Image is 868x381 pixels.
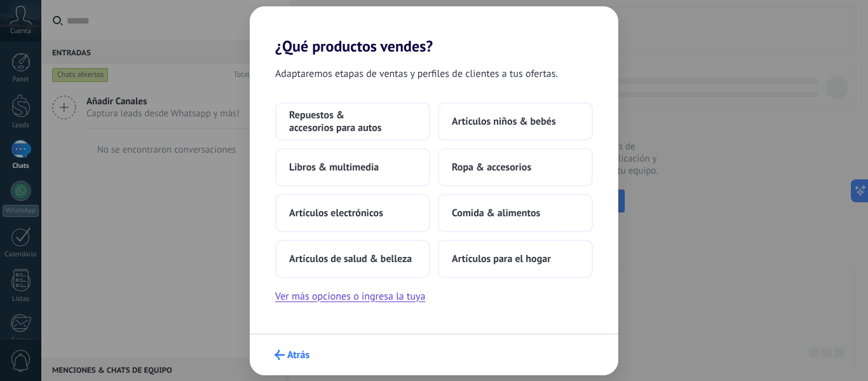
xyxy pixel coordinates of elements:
[275,194,430,232] button: Artículos electrónicos
[275,66,558,82] span: Adaptaremos etapas de ventas y perfiles de clientes a tus ofertas.
[269,344,315,366] button: Atrás
[452,253,551,265] span: Artículos para el hogar
[287,350,309,359] span: Atrás
[275,240,430,278] button: Artículos de salud & belleza
[289,207,383,219] span: Artículos electrónicos
[438,240,593,278] button: Artículos para el hogar
[289,161,379,174] span: Libros & multimedia
[250,6,618,55] h2: ¿Qué productos vendes?
[438,102,593,141] button: Artículos niños & bebés
[275,288,425,305] button: Ver más opciones o ingresa la tuya
[275,148,430,186] button: Libros & multimedia
[452,207,540,219] span: Comida & alimentos
[289,253,412,265] span: Artículos de salud & belleza
[452,115,556,128] span: Artículos niños & bebés
[452,161,531,174] span: Ropa & accesorios
[275,102,430,141] button: Repuestos & accesorios para autos
[289,109,416,134] span: Repuestos & accesorios para autos
[438,194,593,232] button: Comida & alimentos
[438,148,593,186] button: Ropa & accesorios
